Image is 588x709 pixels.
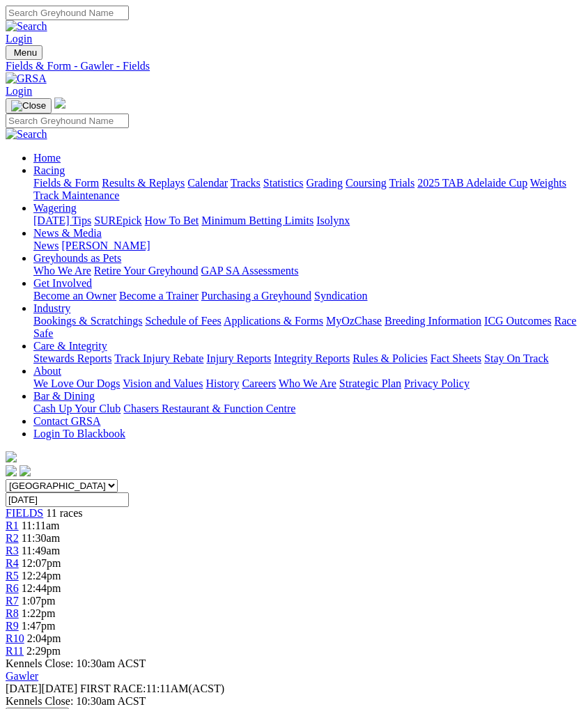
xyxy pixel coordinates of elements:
[33,377,582,390] div: About
[206,377,239,389] a: History
[26,645,61,657] span: 2:29pm
[22,607,56,619] span: 1:22pm
[6,45,42,60] button: Toggle navigation
[22,570,61,582] span: 12:24pm
[22,557,61,569] span: 12:07pm
[6,545,19,556] a: R3
[94,265,199,276] a: Retire Your Greyhound
[6,683,42,694] span: [DATE]
[22,582,61,594] span: 12:44pm
[316,215,350,226] a: Isolynx
[417,177,527,189] a: 2025 TAB Adelaide Cup
[27,632,61,644] span: 2:04pm
[33,377,120,389] a: We Love Our Dogs
[33,277,92,289] a: Get Involved
[530,177,566,189] a: Weights
[33,365,61,377] a: About
[6,465,17,476] img: facebook.svg
[54,98,65,109] img: logo-grsa-white.png
[14,47,37,58] span: Menu
[6,670,38,682] a: Gawler
[6,557,19,569] a: R4
[385,315,481,327] a: Breeding Information
[6,492,129,507] input: Select date
[33,352,111,364] a: Stewards Reports
[6,98,52,114] button: Toggle navigation
[274,352,350,364] a: Integrity Reports
[6,532,19,544] a: R2
[61,240,150,251] a: [PERSON_NAME]
[389,177,415,189] a: Trials
[33,240,59,251] a: News
[187,177,228,189] a: Calendar
[6,85,32,97] a: Login
[6,72,47,85] img: GRSA
[22,520,60,531] span: 11:11am
[231,177,261,189] a: Tracks
[242,377,276,389] a: Careers
[6,60,582,72] a: Fields & Form - Gawler - Fields
[33,390,95,402] a: Bar & Dining
[33,202,77,214] a: Wagering
[6,645,24,657] a: R11
[33,215,91,226] a: [DATE] Tips
[6,570,19,582] a: R5
[6,695,582,708] div: Kennels Close: 10:30am ACST
[201,265,299,276] a: GAP SA Assessments
[33,315,582,340] div: Industry
[224,315,323,327] a: Applications & Forms
[6,6,129,20] input: Search
[6,582,19,594] a: R6
[263,177,304,189] a: Statistics
[33,189,119,201] a: Track Maintenance
[94,215,141,226] a: SUREpick
[119,290,199,302] a: Become a Trainer
[484,315,551,327] a: ICG Outcomes
[20,465,31,476] img: twitter.svg
[33,227,102,239] a: News & Media
[6,520,19,531] a: R1
[6,595,19,607] span: R7
[206,352,271,364] a: Injury Reports
[314,290,367,302] a: Syndication
[80,683,146,694] span: FIRST RACE:
[33,290,116,302] a: Become an Owner
[22,545,60,556] span: 11:49am
[6,620,19,632] span: R9
[33,177,99,189] a: Fields & Form
[6,507,43,519] a: FIELDS
[80,683,224,694] span: 11:11AM(ACST)
[6,128,47,141] img: Search
[33,164,65,176] a: Racing
[33,265,582,277] div: Greyhounds as Pets
[33,152,61,164] a: Home
[6,657,146,669] span: Kennels Close: 10:30am ACST
[33,265,91,276] a: Who We Are
[33,403,582,415] div: Bar & Dining
[404,377,470,389] a: Privacy Policy
[145,315,221,327] a: Schedule of Fees
[346,177,387,189] a: Coursing
[102,177,185,189] a: Results & Replays
[33,215,582,227] div: Wagering
[33,252,121,264] a: Greyhounds as Pets
[33,415,100,427] a: Contact GRSA
[484,352,548,364] a: Stay On Track
[6,683,77,694] span: [DATE]
[326,315,382,327] a: MyOzChase
[33,302,70,314] a: Industry
[6,451,17,462] img: logo-grsa-white.png
[33,315,576,339] a: Race Safe
[6,632,24,644] a: R10
[33,428,125,439] a: Login To Blackbook
[22,620,56,632] span: 1:47pm
[353,352,428,364] a: Rules & Policies
[339,377,401,389] a: Strategic Plan
[279,377,336,389] a: Who We Are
